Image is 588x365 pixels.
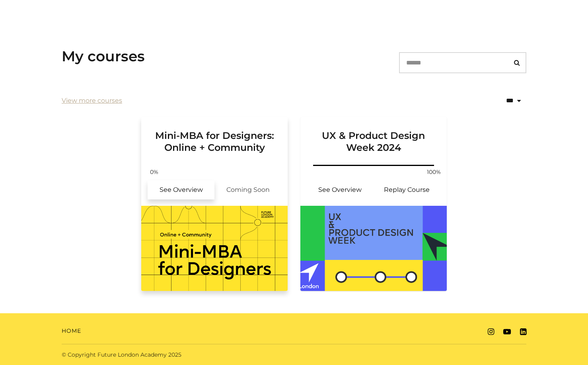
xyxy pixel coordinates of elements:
h3: My courses [62,48,145,65]
div: © Copyright Future London Academy 2025 [55,351,294,359]
span: 0% [144,168,164,176]
a: View more courses [62,96,122,105]
a: UX & Product Design Week 2024: Resume Course [374,180,440,199]
select: status [471,90,526,111]
a: UX & Product Design Week 2024: See Overview [307,180,374,199]
a: UX & Product Design Week 2024 [300,117,447,163]
a: Mini-MBA for Designers: Online + Community: See Overview [148,180,214,199]
span: Coming Soon [214,180,281,199]
a: Home [62,327,81,335]
h3: UX & Product Design Week 2024 [310,117,437,154]
span: 100% [424,168,444,176]
h3: Mini-MBA for Designers: Online + Community [151,117,278,154]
